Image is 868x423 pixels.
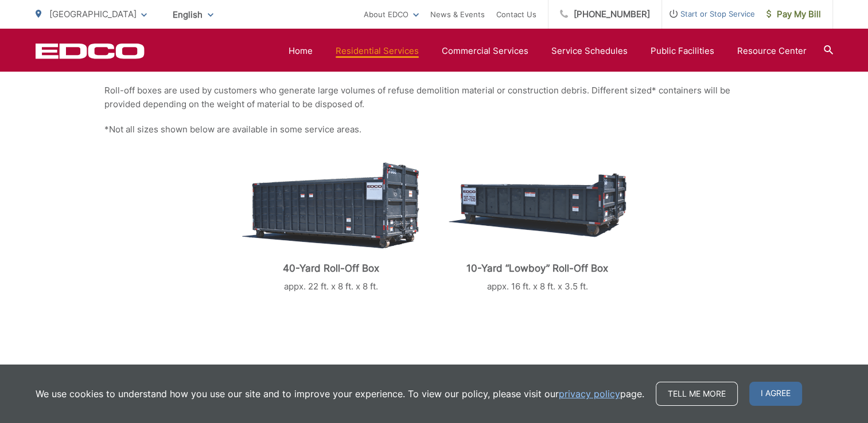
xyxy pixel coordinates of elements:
[430,7,485,21] a: News & Events
[737,44,807,58] a: Resource Center
[104,123,764,136] p: *Not all sizes shown below are available in some service areas.
[551,44,628,58] a: Service Schedules
[449,280,626,293] p: appx. 16 ft. x 8 ft. x 3.5 ft.
[559,387,620,401] a: privacy policy
[449,173,626,237] img: roll-off-lowboy.png
[164,5,222,25] span: English
[651,44,714,58] a: Public Facilities
[364,7,419,21] a: About EDCO
[749,382,802,406] span: I agree
[36,387,644,401] p: We use cookies to understand how you use our site and to improve your experience. To view our pol...
[336,44,419,58] a: Residential Services
[49,9,137,19] span: [GEOGRAPHIC_DATA]
[242,280,420,293] p: appx. 22 ft. x 8 ft. x 8 ft.
[496,7,536,21] a: Contact Us
[656,382,738,406] a: Tell me more
[242,162,419,249] img: roll-off-40-yard.png
[766,7,821,21] span: Pay My Bill
[104,84,764,111] p: Roll-off boxes are used by customers who generate large volumes of refuse demolition material or ...
[242,263,420,274] p: 40-Yard Roll-Off Box
[449,263,626,274] p: 10-Yard “Lowboy” Roll-Off Box
[442,44,528,58] a: Commercial Services
[36,43,145,59] a: EDCD logo. Return to the homepage.
[289,44,313,58] a: Home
